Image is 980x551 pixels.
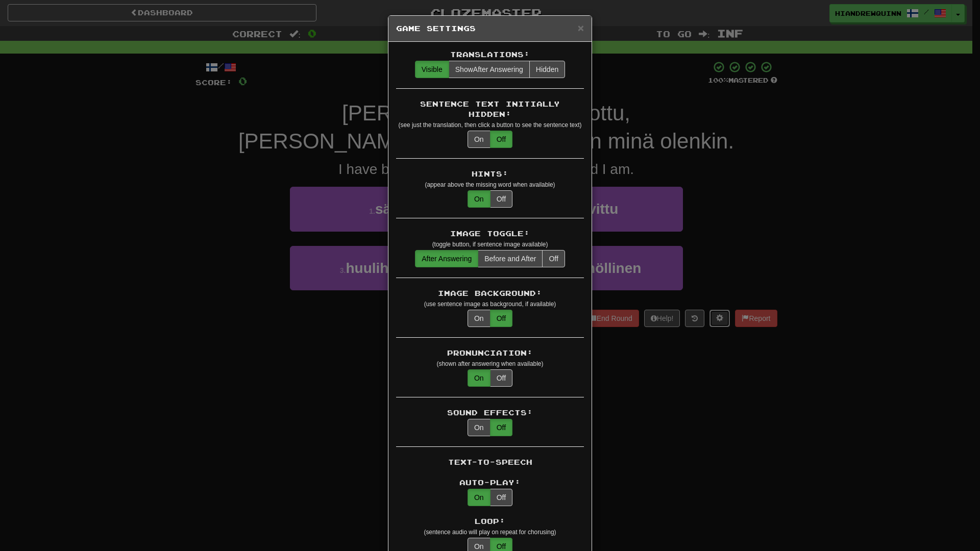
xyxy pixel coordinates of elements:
div: Sound Effects: [396,408,584,418]
div: translations [415,250,565,267]
small: (use sentence image as background, if available) [424,300,556,308]
span: Show [455,65,473,73]
button: On [468,131,491,148]
button: Visible [415,61,449,78]
button: On [468,310,491,327]
button: Off [490,369,512,387]
button: Close [578,22,584,33]
button: On [468,190,491,208]
button: ShowAfter Answering [449,61,530,78]
button: After Answering [415,250,478,267]
small: (appear above the missing word when available) [425,181,555,188]
div: Loop: [396,516,584,527]
div: Image Toggle: [396,229,584,239]
button: Off [490,310,512,327]
div: translations [415,61,565,78]
small: (see just the translation, then click a button to see the sentence text) [399,121,582,129]
div: translations [468,310,512,327]
button: Off [490,190,512,208]
button: Off [490,419,512,436]
div: Image Background: [396,288,584,298]
button: On [468,369,491,387]
div: Text-to-speech auto-play [468,489,512,506]
button: Before and After [478,250,543,267]
button: On [468,489,491,506]
span: × [578,22,584,34]
div: Text-to-Speech [396,457,584,467]
small: (shown after answering when available) [437,360,544,367]
span: After Answering [455,65,523,73]
div: Translations: [396,49,584,60]
div: Auto-Play: [396,478,584,488]
button: Off [490,131,512,148]
button: Off [542,250,565,267]
div: Sentence Text Initially Hidden: [396,99,584,119]
button: Hidden [529,61,565,78]
div: Pronunciation: [396,348,584,358]
button: On [468,419,491,436]
h5: Game Settings [396,23,584,34]
button: Off [490,489,512,506]
small: (sentence audio will play on repeat for chorusing) [424,529,556,536]
div: Hints: [396,169,584,179]
small: (toggle button, if sentence image available) [432,241,548,248]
